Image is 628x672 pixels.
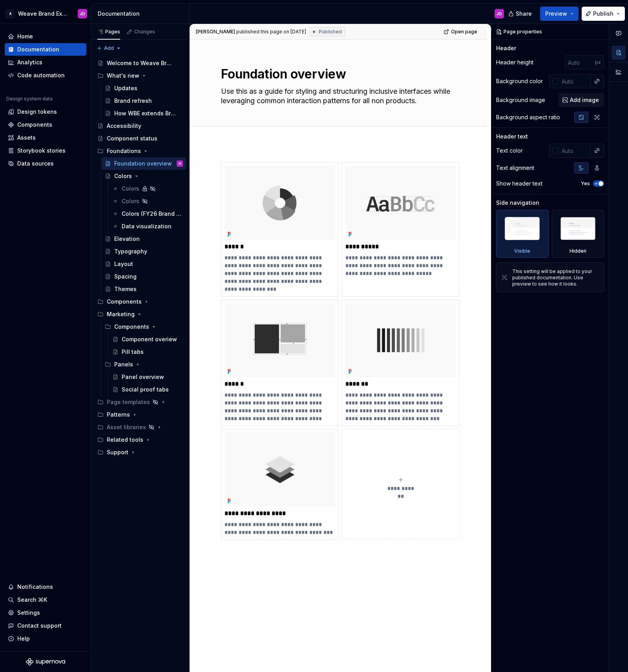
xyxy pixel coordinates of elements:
span: Add [104,45,114,51]
div: Social proof tabs [122,386,169,393]
div: Hidden [552,210,604,258]
div: Related tools [94,433,186,446]
a: Analytics [5,56,86,69]
svg: Supernova Logo [26,658,65,666]
a: Settings [5,606,86,619]
div: Changes [134,29,155,35]
div: Background aspect ratio [496,113,560,121]
div: Design tokens [17,108,57,116]
button: AWeave Brand ExtendedJD [2,5,89,22]
a: Documentation [5,43,86,56]
div: Components [114,323,149,331]
a: Colors [109,195,186,208]
div: Component status [107,135,157,142]
a: Components [5,118,86,131]
span: [PERSON_NAME] [196,29,235,35]
button: Add [94,43,124,54]
div: Code automation [17,71,65,79]
div: Typography [114,248,147,255]
div: Colors [122,185,139,193]
div: Accessibility [107,122,141,130]
div: Background color [496,77,543,85]
div: Pill tabs [122,348,144,356]
div: A [5,9,15,18]
div: Side navigation [496,199,539,207]
div: Header text [496,133,528,140]
div: Brand refresh [114,97,152,105]
span: Published [319,29,342,35]
div: Home [17,33,33,40]
a: Design tokens [5,106,86,118]
textarea: Use this as a guide for styling and structuring inclusive interfaces while leveraging common inte... [219,85,454,107]
div: Asset libraries [94,421,186,433]
div: Data sources [17,160,54,168]
div: Patterns [94,408,186,421]
div: Show header text [496,180,542,188]
a: Assets [5,131,86,144]
div: Data visualization [122,222,172,230]
div: Text alignment [496,164,534,172]
div: Marketing [107,310,135,318]
div: Layout [114,260,133,268]
button: Search ⌘K [5,594,86,606]
input: Auto [559,144,590,158]
div: Page tree [94,57,186,459]
div: Colors (FY26 Brand refresh) [122,210,181,218]
div: Patterns [107,411,130,419]
a: Code automation [5,69,86,82]
input: Auto [565,55,595,69]
div: Marketing [94,308,186,321]
a: Component overiew [109,333,186,346]
div: Page templates [107,398,150,406]
img: 5866df18-63ff-4972-9bce-648fc1338a19.png [345,166,456,240]
div: Components [102,321,186,333]
a: How WBE extends Brand [102,107,186,120]
a: Spacing [102,270,186,283]
button: Publish [582,7,625,21]
div: Notifications [17,583,53,591]
a: Panel overview [109,371,186,383]
div: Foundations [94,145,186,157]
span: Preview [545,10,567,18]
a: Brand refresh [102,95,186,107]
span: Add image [570,96,599,104]
a: Accessibility [94,120,186,132]
span: Open page [451,29,477,35]
div: Updates [114,84,137,92]
div: Analytics [17,58,42,66]
div: How WBE extends Brand [114,109,179,117]
div: Components [107,298,142,306]
a: Colors [102,170,186,182]
div: Welcome to Weave Brand Extended [107,59,172,67]
button: Help [5,632,86,645]
textarea: Foundation overview [219,65,454,84]
input: Auto [559,74,590,88]
div: Foundation overview [114,160,172,168]
div: Colors [114,172,132,180]
div: This setting will be applied to your published documentation. Use preview to see how it looks. [512,268,599,287]
div: Foundations [107,147,141,155]
div: Weave Brand Extended [18,10,68,18]
span: Share [516,10,532,18]
div: JD [80,11,85,17]
div: Storybook stories [17,147,66,155]
a: Open page [441,26,481,37]
a: Colors [109,182,186,195]
a: Home [5,30,86,43]
a: Colors (FY26 Brand refresh) [109,208,186,220]
a: Welcome to Weave Brand Extended [94,57,186,69]
div: Panels [102,358,186,371]
div: Colors [122,197,139,205]
div: Assets [17,134,36,142]
div: Elevation [114,235,140,243]
div: Visible [496,210,549,258]
div: Themes [114,285,137,293]
img: 5e182ae8-4ef1-43f8-8132-0865e2928f46.png [345,303,456,377]
div: Components [94,295,186,308]
a: Layout [102,258,186,270]
button: Contact support [5,619,86,632]
a: Foundation overviewJD [102,157,186,170]
div: Hidden [570,248,586,254]
div: JD [178,160,181,168]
